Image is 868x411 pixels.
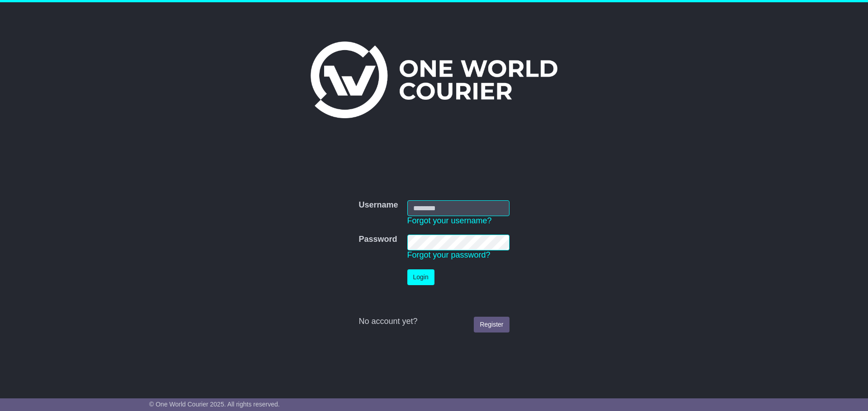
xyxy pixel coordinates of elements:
span: © One World Courier 2025. All rights reserved. [149,401,280,408]
img: One World [311,42,557,118]
a: Register [474,317,509,332]
a: Forgot your username? [407,216,492,225]
div: No account yet? [359,317,509,327]
label: Username [359,200,398,210]
a: Forgot your password? [407,250,491,259]
label: Password [359,235,397,245]
button: Login [407,269,434,285]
